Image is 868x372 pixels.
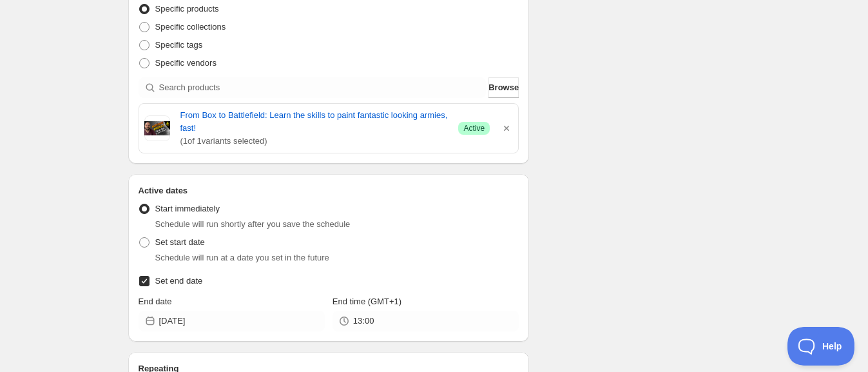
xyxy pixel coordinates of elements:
[180,109,448,135] a: From Box to Battlefield: Learn the skills to paint fantastic looking armies, fast!
[155,253,329,262] span: Schedule will run at a date you set in the future
[488,77,519,98] button: Browse
[155,58,217,68] span: Specific vendors
[155,40,203,50] span: Specific tags
[139,297,172,306] span: End date
[139,184,519,197] h2: Active dates
[155,204,220,213] span: Start immediately
[333,297,401,306] span: End time (GMT+1)
[155,219,351,229] span: Schedule will run shortly after you save the schedule
[155,276,203,286] span: Set end date
[155,237,205,247] span: Set start date
[155,4,219,14] span: Specific products
[180,135,448,148] span: ( 1 of 1 variants selected)
[463,123,485,133] span: Active
[155,22,226,32] span: Specific collections
[787,327,855,366] iframe: Toggle Customer Support
[488,81,519,94] span: Browse
[159,77,487,98] input: Search products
